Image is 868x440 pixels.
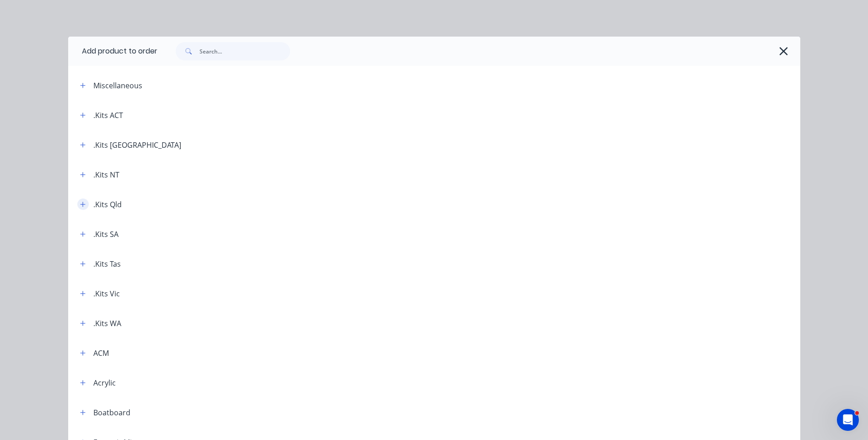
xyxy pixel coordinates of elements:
div: .Kits Qld [93,199,122,210]
div: .Kits [GEOGRAPHIC_DATA] [93,140,181,150]
div: .Kits SA [93,229,119,240]
div: Acrylic [93,377,116,388]
div: .Kits Tas [93,258,121,269]
div: Add product to order [68,37,157,66]
div: .Kits WA [93,318,121,329]
div: .Kits ACT [93,110,123,121]
div: .Kits NT [93,169,119,180]
iframe: Intercom live chat [837,409,859,431]
div: Boatboard [93,407,130,418]
div: .Kits Vic [93,288,120,299]
input: Search... [199,42,290,60]
div: ACM [93,348,109,359]
div: Miscellaneous [93,80,142,91]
